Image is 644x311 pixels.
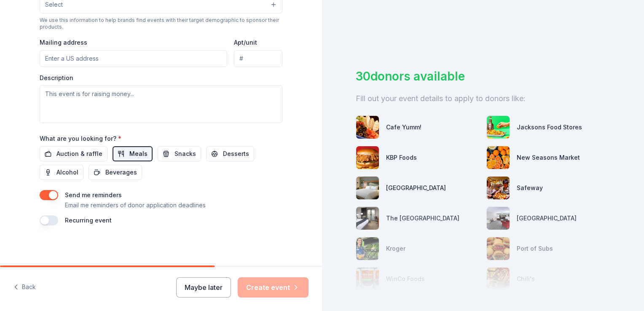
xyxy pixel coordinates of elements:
img: photo for KBP Foods [356,146,379,169]
button: Auction & raffle [40,146,107,161]
img: photo for Safeway [487,177,510,199]
span: Beverages [105,167,137,177]
div: [GEOGRAPHIC_DATA] [386,183,446,193]
img: photo for Jacksons Food Stores [487,116,510,139]
img: photo for New Seasons Market [487,146,510,169]
label: Mailing address [40,38,87,47]
label: Recurring event [65,217,112,224]
button: Beverages [89,165,142,180]
label: What are you looking for? [40,134,121,143]
p: Email me reminders of donor application deadlines [65,200,206,210]
label: Apt/unit [234,38,257,47]
button: Alcohol [40,165,83,180]
div: Cafe Yumm! [386,122,421,132]
span: Alcohol [56,167,78,177]
button: Maybe later [176,277,231,298]
div: KBP Foods [386,153,417,163]
div: Safeway [517,183,543,193]
div: Jacksons Food Stores [517,122,582,132]
img: photo for Cafe Yumm! [356,116,379,139]
button: Back [13,279,36,296]
span: Snacks [174,149,196,159]
label: Description [40,74,73,82]
div: 30 donors available [356,67,610,85]
span: Meals [129,149,148,159]
div: We use this information to help brands find events with their target demographic to sponsor their... [40,17,282,30]
button: Desserts [206,146,254,161]
label: Send me reminders [65,191,122,198]
div: Fill out your event details to apply to donors like: [356,92,610,105]
span: Desserts [223,149,249,159]
img: photo for Boomtown Casino Resort [356,177,379,199]
div: New Seasons Market [517,153,580,163]
span: Auction & raffle [56,149,102,159]
input: Enter a US address [40,50,227,67]
button: Snacks [158,146,201,161]
input: # [234,50,282,67]
button: Meals [113,146,153,161]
